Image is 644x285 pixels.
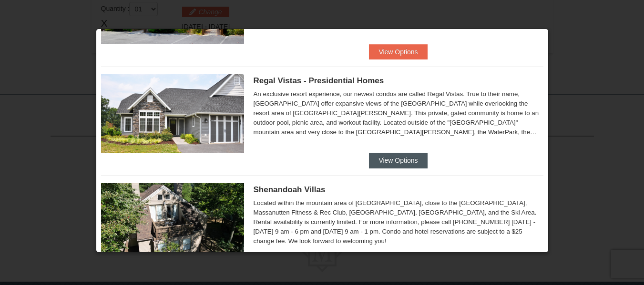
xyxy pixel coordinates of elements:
[369,44,427,59] button: View Options
[101,183,244,261] img: 19219019-2-e70bf45f.jpg
[101,74,244,152] img: 19218991-1-902409a9.jpg
[254,76,384,85] span: Regal Vistas - Presidential Homes
[254,89,543,137] div: An exclusive resort experience, our newest condos are called Regal Vistas. True to their name, [G...
[254,198,543,246] div: Located within the mountain area of [GEOGRAPHIC_DATA], close to the [GEOGRAPHIC_DATA], Massanutte...
[369,153,427,168] button: View Options
[254,185,326,194] span: Shenandoah Villas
